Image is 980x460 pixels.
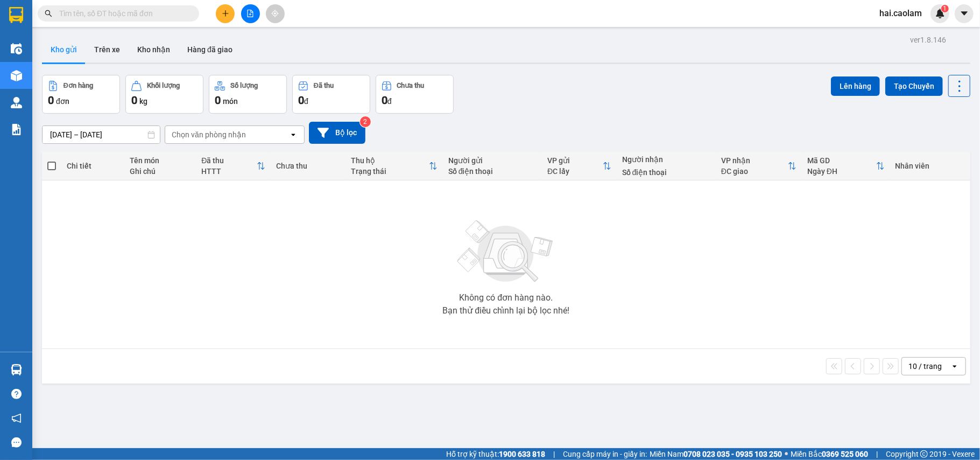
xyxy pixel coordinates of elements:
[547,156,603,165] div: VP gửi
[42,75,120,114] button: Đơn hàng0đơn
[215,94,221,107] span: 0
[11,70,22,81] img: warehouse-icon
[271,10,279,17] span: aim
[241,4,260,23] button: file-add
[822,450,868,458] strong: 0369 525 060
[67,162,119,170] div: Chi tiết
[446,448,545,460] span: Hỗ trợ kỹ thuật:
[314,82,334,89] div: Đã thu
[547,167,603,176] div: ĐC lấy
[622,168,710,177] div: Số điện thoại
[885,76,943,96] button: Tạo Chuyến
[130,167,191,176] div: Ghi chú
[650,448,782,460] span: Miền Nam
[201,156,257,165] div: Đã thu
[871,6,930,20] span: hai.caolam
[346,152,443,180] th: Toggle SortBy
[172,129,246,140] div: Chọn văn phòng nhận
[941,5,949,12] sup: 1
[459,294,553,302] div: Không có đơn hàng nào.
[376,75,454,114] button: Chưa thu0đ
[499,450,545,458] strong: 1900 633 818
[721,167,788,176] div: ĐC giao
[950,362,959,371] svg: open
[201,167,257,176] div: HTTT
[382,94,387,107] span: 0
[553,448,555,460] span: |
[179,37,241,62] button: Hàng đã giao
[246,10,254,17] span: file-add
[56,97,69,106] span: đơn
[943,5,947,12] span: 1
[807,156,876,165] div: Mã GD
[955,4,974,23] button: caret-down
[289,130,298,139] svg: open
[791,448,868,460] span: Miền Bắc
[908,361,942,372] div: 10 / trang
[448,156,537,165] div: Người gửi
[935,9,945,18] img: icon-new-feature
[360,116,371,127] sup: 2
[131,94,137,107] span: 0
[292,75,370,114] button: Đã thu0đ
[125,75,203,114] button: Khối lượng0kg
[196,152,271,180] th: Toggle SortBy
[351,156,429,165] div: Thu hộ
[266,4,285,23] button: aim
[683,450,782,458] strong: 0708 023 035 - 0935 103 250
[222,10,229,17] span: plus
[622,155,710,164] div: Người nhận
[11,97,22,108] img: warehouse-icon
[11,413,22,423] span: notification
[716,152,802,180] th: Toggle SortBy
[11,364,22,375] img: warehouse-icon
[64,82,93,89] div: Đơn hàng
[11,43,22,54] img: warehouse-icon
[304,97,308,106] span: đ
[309,122,365,144] button: Bộ lọc
[11,124,22,135] img: solution-icon
[11,389,22,399] span: question-circle
[147,82,180,89] div: Khối lượng
[910,34,946,46] div: ver 1.8.146
[45,10,52,17] span: search
[542,152,617,180] th: Toggle SortBy
[139,97,147,106] span: kg
[59,8,186,19] input: Tìm tên, số ĐT hoặc mã đơn
[831,76,880,96] button: Lên hàng
[802,152,890,180] th: Toggle SortBy
[563,448,647,460] span: Cung cấp máy in - giấy in:
[223,97,238,106] span: món
[397,82,425,89] div: Chưa thu
[11,437,22,448] span: message
[43,126,160,143] input: Select a date range.
[807,167,876,176] div: Ngày ĐH
[442,306,569,315] div: Bạn thử điều chỉnh lại bộ lọc nhé!
[129,37,179,62] button: Kho nhận
[209,75,287,114] button: Số lượng0món
[448,167,537,176] div: Số điện thoại
[785,452,788,456] span: ⚪️
[130,156,191,165] div: Tên món
[298,94,304,107] span: 0
[452,214,560,289] img: svg+xml;base64,PHN2ZyBjbGFzcz0ibGlzdC1wbHVnX19zdmciIHhtbG5zPSJodHRwOi8vd3d3LnczLm9yZy8yMDAwL3N2Zy...
[876,448,878,460] span: |
[86,37,129,62] button: Trên xe
[960,9,969,18] span: caret-down
[42,37,86,62] button: Kho gửi
[216,4,235,23] button: plus
[896,162,965,170] div: Nhân viên
[920,450,928,458] span: copyright
[276,162,340,170] div: Chưa thu
[721,156,788,165] div: VP nhận
[387,97,392,106] span: đ
[48,94,54,107] span: 0
[9,7,23,23] img: logo-vxr
[230,82,258,89] div: Số lượng
[351,167,429,176] div: Trạng thái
